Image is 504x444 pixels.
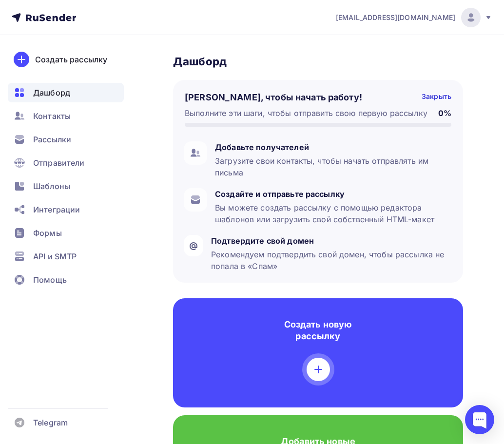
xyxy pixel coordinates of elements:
div: Вы можете создать рассылку с помощью редактора шаблонов или загрузить свой собственный HTML-макет [215,202,452,225]
a: Контакты [8,106,124,126]
span: Дашборд [33,87,70,98]
div: Закрыть [422,92,451,103]
h4: Создать новую рассылку [276,319,361,342]
a: Формы [8,223,124,243]
a: Отправители [8,153,124,173]
span: [EMAIL_ADDRESS][DOMAIN_NAME] [336,13,455,22]
h3: Дашборд [173,55,463,68]
a: Рассылки [8,130,124,149]
span: API и SMTP [33,251,77,262]
a: Дашборд [8,83,124,102]
span: Помощь [33,274,67,286]
div: Рекомендуем подтвердить свой домен, чтобы рассылка не попала в «Спам» [211,249,452,272]
div: Подтвердите свой домен [211,235,452,247]
h4: [PERSON_NAME], чтобы начать работу! [185,92,362,103]
span: Интеграции [33,204,80,215]
div: Создайте и отправьте рассылку [215,188,452,200]
div: Добавьте получателей [215,141,452,153]
div: Создать рассылку [35,54,107,65]
span: Отправители [33,157,85,169]
span: Шаблоны [33,180,70,192]
span: Telegram [33,417,68,428]
span: Рассылки [33,134,71,145]
span: Формы [33,227,62,239]
a: [EMAIL_ADDRESS][DOMAIN_NAME] [336,8,492,27]
div: Загрузите свои контакты, чтобы начать отправлять им письма [215,155,452,178]
a: Шаблоны [8,176,124,196]
h5: 0% [438,107,451,119]
span: Контакты [33,110,71,122]
div: Выполните эти шаги, чтобы отправить свою первую рассылку [185,107,427,119]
